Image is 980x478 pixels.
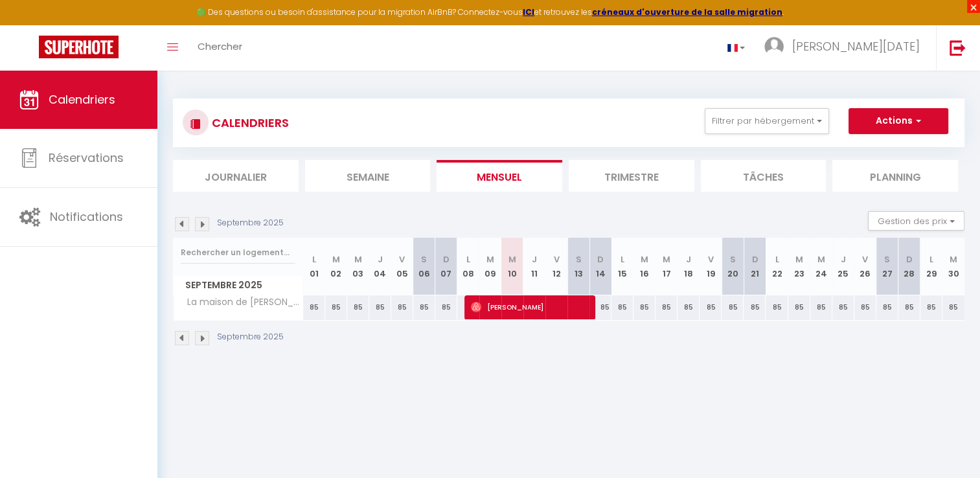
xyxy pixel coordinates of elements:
div: 85 [700,295,722,319]
li: Journalier [173,160,299,192]
span: Calendriers [49,91,115,108]
th: 11 [523,238,545,295]
div: 85 [744,295,766,319]
abbr: M [795,253,803,266]
th: 15 [611,238,633,295]
th: 22 [766,238,788,295]
abbr: M [486,253,494,266]
li: Trimestre [569,160,694,192]
abbr: S [884,253,890,266]
th: 06 [413,238,435,295]
abbr: L [775,253,779,266]
th: 09 [479,238,501,295]
abbr: S [576,253,582,266]
abbr: S [730,253,736,266]
button: Gestion des prix [868,211,964,231]
span: Réservations [49,150,124,166]
abbr: L [312,253,316,266]
a: ICI [523,6,534,17]
abbr: D [751,253,758,266]
th: 03 [347,238,369,295]
a: Chercher [188,25,252,71]
abbr: D [906,253,913,266]
span: Septembre 2025 [174,276,302,295]
div: 85 [655,295,678,319]
img: ... [764,37,784,56]
th: 17 [655,238,678,295]
th: 10 [501,238,523,295]
abbr: M [332,253,340,266]
abbr: S [421,253,427,266]
div: 85 [611,295,633,319]
div: 85 [788,295,810,319]
abbr: J [841,253,846,266]
th: 30 [942,238,964,295]
th: 29 [920,238,942,295]
th: 21 [744,238,766,295]
abbr: L [621,253,624,266]
abbr: M [663,253,670,266]
div: 85 [589,295,611,319]
th: 23 [788,238,810,295]
div: 85 [633,295,655,319]
th: 18 [678,238,700,295]
abbr: M [354,253,362,266]
th: 13 [567,238,589,295]
h3: CALENDRIERS [209,108,289,137]
input: Rechercher un logement... [181,241,295,264]
span: La maison de [PERSON_NAME] [176,295,305,310]
a: créneaux d'ouverture de la salle migration [592,6,782,17]
li: Tâches [701,160,826,192]
div: 85 [413,295,435,319]
th: 14 [589,238,611,295]
th: 05 [391,238,413,295]
th: 27 [876,238,898,295]
li: Mensuel [437,160,562,192]
div: 85 [369,295,391,319]
th: 28 [898,238,920,295]
abbr: J [686,253,691,266]
th: 26 [854,238,876,295]
div: 85 [347,295,369,319]
th: 01 [303,238,325,295]
abbr: V [554,253,560,266]
span: Notifications [50,209,123,225]
img: Super Booking [39,36,119,58]
div: 85 [942,295,964,319]
a: ... [PERSON_NAME][DATE] [755,25,936,71]
div: 85 [766,295,788,319]
th: 20 [722,238,744,295]
abbr: L [466,253,470,266]
abbr: M [641,253,648,266]
abbr: V [399,253,405,266]
p: Septembre 2025 [217,217,284,229]
th: 16 [633,238,655,295]
img: logout [950,40,966,56]
th: 25 [832,238,854,295]
abbr: M [950,253,957,266]
abbr: J [532,253,537,266]
abbr: M [508,253,516,266]
button: Ouvrir le widget de chat LiveChat [10,5,49,44]
li: Planning [832,160,958,192]
th: 04 [369,238,391,295]
div: 85 [435,295,457,319]
th: 12 [545,238,567,295]
th: 08 [457,238,479,295]
th: 19 [700,238,722,295]
span: [PERSON_NAME][DATE] [792,38,920,54]
span: [PERSON_NAME] [471,295,588,319]
div: 85 [325,295,347,319]
span: Chercher [198,40,242,53]
abbr: D [443,253,450,266]
th: 07 [435,238,457,295]
th: 02 [325,238,347,295]
p: Septembre 2025 [217,331,284,343]
abbr: D [597,253,604,266]
div: 85 [832,295,854,319]
th: 24 [810,238,832,295]
button: Actions [849,108,948,134]
abbr: L [929,253,933,266]
abbr: J [378,253,383,266]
